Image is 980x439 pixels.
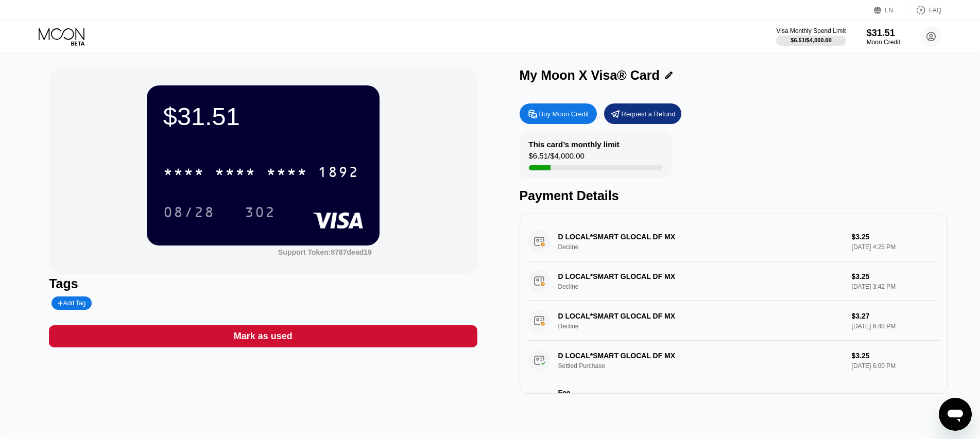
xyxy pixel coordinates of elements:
[156,199,222,225] div: 08/28
[539,110,589,118] div: Buy Moon Credit
[278,248,372,256] div: Support Token: 8787dead19
[49,325,477,347] div: Mark as used
[622,110,676,118] div: Request a Refund
[520,103,597,124] div: Buy Moon Credit
[776,27,846,34] div: Visa Monthly Spend Limit
[51,296,92,310] div: Add Tag
[234,330,293,342] div: Mark as used
[318,165,359,182] div: 1892
[520,188,948,203] div: Payment Details
[163,102,363,131] div: $31.51
[163,205,215,222] div: 08/28
[58,300,85,307] div: Add Tag
[874,5,905,15] div: EN
[245,205,276,222] div: 302
[885,7,893,14] div: EN
[867,39,900,46] div: Moon Credit
[939,398,972,431] iframe: Button to launch messaging window
[278,248,372,256] div: Support Token:8787dead19
[237,199,283,225] div: 302
[867,28,900,39] div: $31.51
[529,140,620,149] div: This card’s monthly limit
[790,37,832,43] div: $6.51 / $4,000.00
[604,103,681,124] div: Request a Refund
[867,28,900,46] div: $31.51Moon Credit
[558,389,630,397] div: Fee
[520,68,660,83] div: My Moon X Visa® Card
[528,380,939,430] div: FeeA 1.00% fee (minimum of $1.00) is charged on all transactions$1.00[DATE] 6:00 PM
[529,151,584,165] div: $6.51 / $4,000.00
[905,5,941,15] div: FAQ
[776,27,846,46] div: Visa Monthly Spend Limit$6.51/$4,000.00
[49,276,477,291] div: Tags
[929,7,941,14] div: FAQ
